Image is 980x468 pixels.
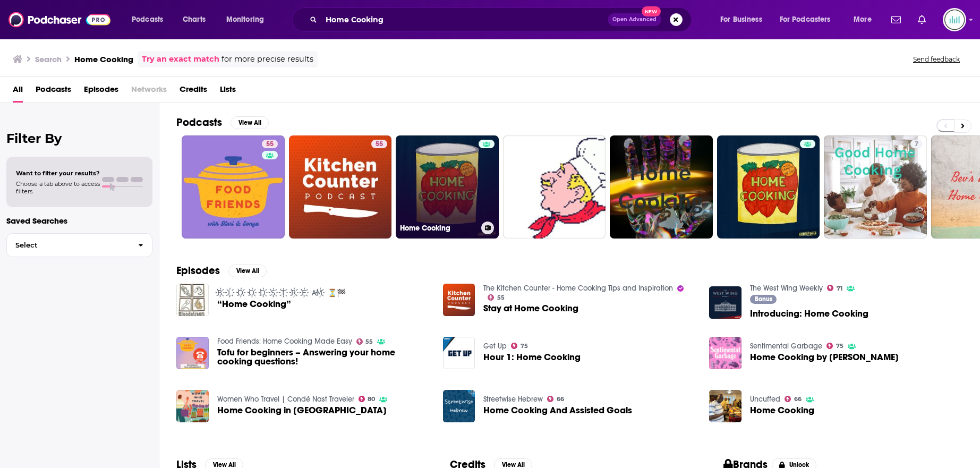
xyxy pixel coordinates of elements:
span: 7 [915,139,918,150]
span: for more precise results [221,53,313,65]
span: For Business [720,12,762,27]
a: Get Up [483,342,507,351]
a: Streetwise Hebrew [483,395,543,404]
img: Home Cooking [709,390,742,422]
button: open menu [124,11,177,28]
a: 80 [359,396,376,402]
img: Home Cooking by Laurie Colwin [709,337,742,369]
a: 66 [785,396,802,402]
img: Introducing: Home Cooking [709,286,742,319]
h2: Filter By [6,131,152,146]
a: 55 [488,294,505,301]
a: Lists [220,81,236,103]
a: EpisodesView All [176,264,267,277]
a: Podcasts [36,81,71,103]
span: Select [7,242,130,249]
a: B҉ L҉ O҉ O҉ D҉ S҉ T҉ R҉ E҉ AM҉ ⏳🏁 [217,288,346,297]
a: Stay at Home Cooking [443,284,475,316]
span: For Podcasters [780,12,831,27]
button: View All [231,116,269,129]
img: Podchaser - Follow, Share and Rate Podcasts [8,10,110,30]
span: Networks [131,81,167,103]
img: “Home Cooking” [176,284,209,316]
a: 7 [824,135,927,239]
a: 75 [511,343,528,349]
a: Try an exact match [142,53,219,65]
span: “Home Cooking” [217,300,291,309]
button: Show profile menu [943,8,966,31]
a: Introducing: Home Cooking [750,309,868,318]
button: open menu [846,11,885,28]
a: 7 [910,140,923,148]
span: Home Cooking in [GEOGRAPHIC_DATA] [217,406,387,415]
span: 75 [521,344,528,348]
a: Stay at Home Cooking [483,304,578,313]
button: Open AdvancedNew [608,13,661,26]
span: Bonus [755,296,772,302]
p: Saved Searches [6,216,152,226]
span: 71 [837,286,842,291]
h3: Search [35,54,62,64]
h3: Home Cooking [74,54,133,64]
a: 66 [547,396,564,402]
span: 66 [557,397,564,402]
a: Charts [176,11,212,28]
button: open menu [773,11,846,28]
a: PodcastsView All [176,116,269,129]
a: Home Cooking in Latin America [217,406,387,415]
a: Home Cooking by Laurie Colwin [750,353,899,362]
a: 55 [289,135,392,239]
a: 71 [827,285,842,291]
span: Logged in as podglomerate [943,8,966,31]
a: Uncuffed [750,395,780,404]
button: open menu [219,11,278,28]
img: Home Cooking And Assisted Goals [443,390,475,422]
button: Select [6,233,152,257]
span: 55 [497,295,505,300]
a: 55 [371,140,387,148]
h2: Podcasts [176,116,222,129]
span: New [642,6,661,16]
span: Hour 1: Home Cooking [483,353,581,362]
a: 55 [262,140,278,148]
a: All [13,81,23,103]
a: Home Cooking And Assisted Goals [483,406,632,415]
span: Want to filter your results? [16,169,100,177]
a: Women Who Travel | Condé Nast Traveler [217,395,354,404]
img: Hour 1: Home Cooking [443,337,475,369]
span: 66 [794,397,802,402]
img: Home Cooking in Latin America [176,390,209,422]
button: View All [228,265,267,277]
img: User Profile [943,8,966,31]
h3: Home Cooking [400,224,477,233]
div: Search podcasts, credits, & more... [302,7,702,32]
img: Tofu for beginners – Answering your home cooking questions! [176,337,209,369]
span: Monitoring [226,12,264,27]
span: Tofu for beginners – Answering your home cooking questions! [217,348,430,366]
span: More [854,12,872,27]
button: Send feedback [910,55,963,64]
a: Credits [180,81,207,103]
a: Home Cooking [396,135,499,239]
span: 55 [376,139,383,150]
span: 75 [836,344,843,348]
a: 55 [356,338,373,345]
input: Search podcasts, credits, & more... [321,11,608,28]
a: Home Cooking [750,406,814,415]
a: The West Wing Weekly [750,284,823,293]
span: Choose a tab above to access filters. [16,180,100,195]
a: Show notifications dropdown [887,11,905,29]
a: Sentimental Garbage [750,342,822,351]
